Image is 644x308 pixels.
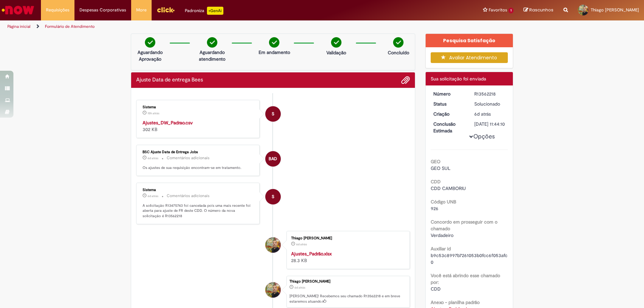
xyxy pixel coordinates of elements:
div: BSC Ajuste Data de Entrega Jobs [143,150,254,154]
b: GEO [431,159,440,165]
span: More [136,7,147,13]
dt: Criação [428,111,470,117]
div: Padroniza [185,7,223,15]
span: Favoritos [489,7,507,13]
p: Aguardando Aprovação [134,49,166,62]
img: click_logo_yellow_360x200.png [157,5,175,15]
span: 6d atrás [296,242,307,246]
img: check-circle-green.png [331,37,341,48]
div: Thiago Roberto Chilanti Lazzarin [265,237,281,253]
div: 302 KB [143,119,254,133]
div: R13562218 [474,90,505,97]
div: System [265,189,281,204]
span: BAD [269,151,277,167]
span: Despesas Corporativas [79,7,126,13]
span: Requisições [46,7,69,13]
div: Thiago Roberto Chilanti Lazzarin [265,282,281,298]
li: Thiago Roberto Chilanti Lazzarin [136,276,410,308]
img: check-circle-green.png [393,37,404,48]
div: Thiago [PERSON_NAME] [289,280,406,284]
div: Sistema [265,106,281,122]
p: A solicitação R13475743 foi cancelada pois uma mais recente foi aberta para ajuste de FR deste CD... [143,203,254,219]
span: CDD CAMBORIU [431,185,466,191]
dt: Número [428,90,470,97]
time: 24/09/2025 10:44:07 [294,286,305,290]
p: Aguardando atendimento [196,49,228,62]
img: ServiceNow [1,3,35,17]
a: Página inicial [7,24,31,29]
b: Concordo em prosseguir com o chamado [431,219,497,232]
div: Thiago [PERSON_NAME] [291,236,403,240]
a: Ajustes_Padrão.xlsx [291,251,332,257]
p: Concluído [388,49,409,56]
span: 6d atrás [148,194,158,198]
p: Os ajustes de sua requisição encontram-se em tratamento. [143,165,254,171]
div: Sistema [143,188,254,192]
span: GEO SUL [431,165,450,171]
div: 24/09/2025 10:44:07 [474,111,505,117]
p: Validação [326,49,346,56]
a: Rascunhos [524,7,553,13]
img: check-circle-green.png [269,37,279,48]
time: 24/09/2025 10:44:07 [474,111,491,117]
span: Sua solicitação foi enviada [431,76,486,82]
b: Código UNB [431,199,456,205]
b: Anexo - planilha padrão [431,299,480,305]
time: 29/09/2025 17:15:02 [148,111,159,115]
div: BSC Ajuste Data de Entrega Jobs [265,151,281,167]
span: Rascunhos [529,7,553,13]
span: S [272,106,274,122]
span: 1 [508,8,514,13]
a: Ajustes_DW_Padrao.csv [143,120,193,126]
time: 24/09/2025 10:43:16 [296,242,307,246]
button: Adicionar anexos [401,76,410,84]
div: [DATE] 11:44:10 [474,121,505,127]
span: 6d atrás [148,156,158,160]
span: S [272,189,274,205]
a: Formulário de Atendimento [45,24,95,29]
img: check-circle-green.png [145,37,155,48]
button: Avaliar Atendimento [431,52,508,63]
p: [PERSON_NAME]! Recebemos seu chamado R13562218 e em breve estaremos atuando. [289,294,406,304]
span: 15h atrás [148,111,159,115]
b: CDD [431,179,441,185]
h2: Ajuste Data de entrega Bees Histórico de tíquete [136,77,203,83]
small: Comentários adicionais [167,155,210,161]
dt: Conclusão Estimada [428,121,470,134]
span: 6d atrás [294,286,305,290]
span: b9c53c8997b7261053b0fcc6f053afc0 [431,252,507,265]
time: 24/09/2025 10:44:16 [148,194,158,198]
span: CDD [431,286,441,292]
span: Verdadeiro [431,232,453,238]
dt: Status [428,101,470,107]
b: Você está abrindo esse chamado por: [431,272,500,285]
span: 926 [431,205,438,211]
div: Pesquisa Satisfação [426,34,513,47]
img: check-circle-green.png [207,37,217,48]
span: Thiago [PERSON_NAME] [591,7,639,13]
ul: Trilhas de página [5,20,424,33]
b: Auxiliar id [431,246,451,252]
p: +GenAi [207,7,223,15]
div: Sistema [143,105,254,109]
time: 24/09/2025 12:15:05 [148,156,158,160]
p: Em andamento [259,49,290,56]
small: Comentários adicionais [167,193,210,199]
div: Solucionado [474,101,505,107]
div: 28.3 KB [291,250,403,264]
span: 6d atrás [474,111,491,117]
